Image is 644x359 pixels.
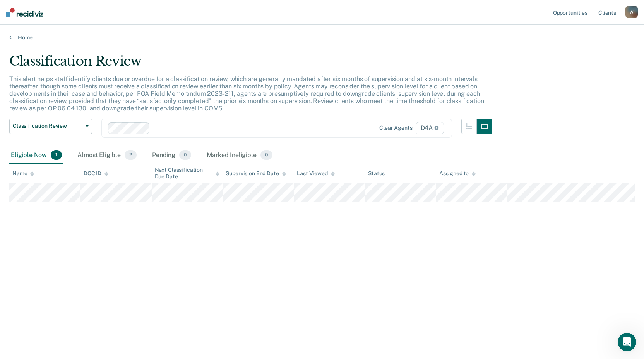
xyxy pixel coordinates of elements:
div: Classification Review [9,53,492,75]
div: Eligible Now1 [9,147,63,164]
span: 0 [260,150,272,160]
button: Classification Review [9,119,92,134]
p: This alert helps staff identify clients due or overdue for a classification review, which are gen... [9,75,484,112]
div: Assigned to [439,170,476,177]
button: W [625,6,638,18]
div: Supervision End Date [226,170,286,177]
span: 0 [179,150,191,160]
div: Clear agents [379,125,412,131]
span: D4A [416,122,444,134]
a: Home [9,34,635,41]
div: Next Classification Due Date [155,167,220,180]
iframe: Intercom live chat [618,333,636,351]
div: Last Viewed [297,170,334,177]
span: 1 [51,150,62,160]
div: Almost Eligible2 [76,147,138,164]
span: 2 [125,150,137,160]
span: Classification Review [13,123,82,129]
img: Recidiviz [6,8,43,17]
div: Status [368,170,385,177]
div: Marked Ineligible0 [205,147,274,164]
div: DOC ID [84,170,108,177]
div: Name [12,170,34,177]
div: Pending0 [151,147,193,164]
